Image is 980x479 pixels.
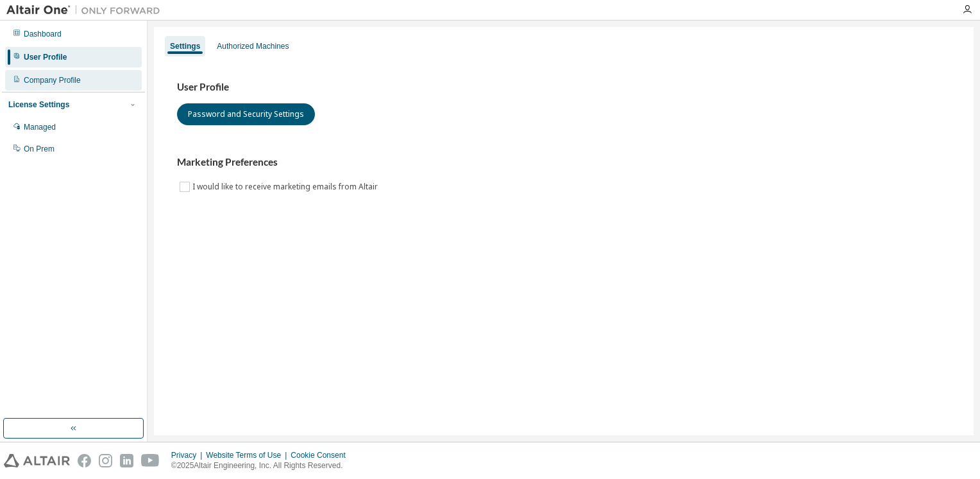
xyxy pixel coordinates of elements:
[24,29,62,39] div: Dashboard
[120,454,133,467] img: linkedin.svg
[217,41,289,51] div: Authorized Machines
[206,450,291,460] div: Website Terms of Use
[177,103,315,125] button: Password and Security Settings
[99,454,112,467] img: instagram.svg
[24,144,55,154] div: On Prem
[24,75,81,85] div: Company Profile
[24,52,67,62] div: User Profile
[78,454,91,467] img: facebook.svg
[192,179,380,195] label: I would like to receive marketing emails from Altair
[291,450,353,460] div: Cookie Consent
[171,450,206,460] div: Privacy
[141,454,160,467] img: youtube.svg
[6,4,167,17] img: Altair One
[171,460,353,471] p: © 2025 Altair Engineering, Inc. All Rights Reserved.
[170,41,200,51] div: Settings
[24,122,56,132] div: Managed
[177,156,950,169] h3: Marketing Preferences
[8,100,69,110] div: License Settings
[177,81,950,94] h3: User Profile
[4,454,70,467] img: altair_logo.svg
